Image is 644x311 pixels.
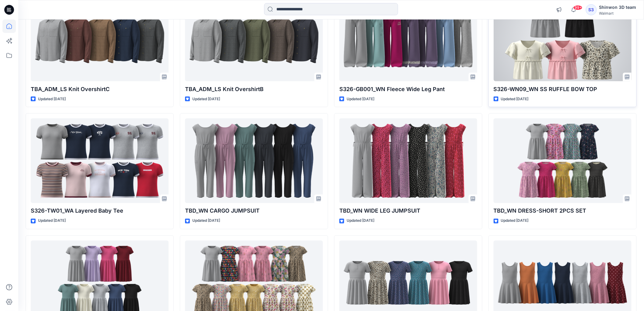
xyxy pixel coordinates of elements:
[38,218,66,224] p: Updated [DATE]
[501,96,529,102] p: Updated [DATE]
[31,85,169,94] p: TBA_ADM_LS Knit OvershirtC
[347,218,374,224] p: Updated [DATE]
[586,4,597,15] div: S3
[185,118,323,203] a: TBD_WN CARGO JUMPSUIT
[339,118,477,203] a: TBD_WN WIDE LEG JUMPSUIT
[573,5,583,10] span: 99+
[494,85,632,94] p: S326-WN09_WN SS RUFFLE BOW TOP
[31,207,169,215] p: S326-TW01_WA Layered Baby Tee
[599,11,636,16] div: Walmart
[599,4,636,11] div: Shinwon 3D team
[31,118,169,203] a: S326-TW01_WA Layered Baby Tee
[38,96,66,102] p: Updated [DATE]
[494,118,632,203] a: TBD_WN DRESS-SHORT 2PCS SET
[192,218,220,224] p: Updated [DATE]
[185,207,323,215] p: TBD_WN CARGO JUMPSUIT
[501,218,529,224] p: Updated [DATE]
[339,85,477,94] p: S326-GB001_WN Fleece Wide Leg Pant
[494,207,632,215] p: TBD_WN DRESS-SHORT 2PCS SET
[339,207,477,215] p: TBD_WN WIDE LEG JUMPSUIT
[192,96,220,102] p: Updated [DATE]
[347,96,374,102] p: Updated [DATE]
[185,85,323,94] p: TBA_ADM_LS Knit OvershirtB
